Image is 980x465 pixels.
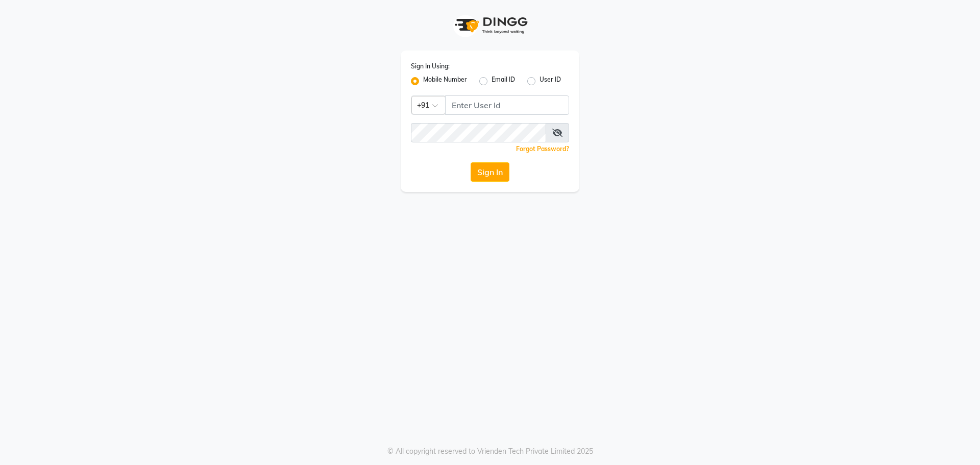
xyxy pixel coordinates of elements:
label: User ID [540,75,561,87]
a: Forgot Password? [516,145,569,153]
label: Sign In Using: [411,62,450,71]
input: Username [445,95,569,115]
img: logo1.svg [449,10,531,40]
input: Username [411,123,546,142]
label: Mobile Number [423,75,467,87]
label: Email ID [492,75,515,87]
button: Sign In [471,162,509,182]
